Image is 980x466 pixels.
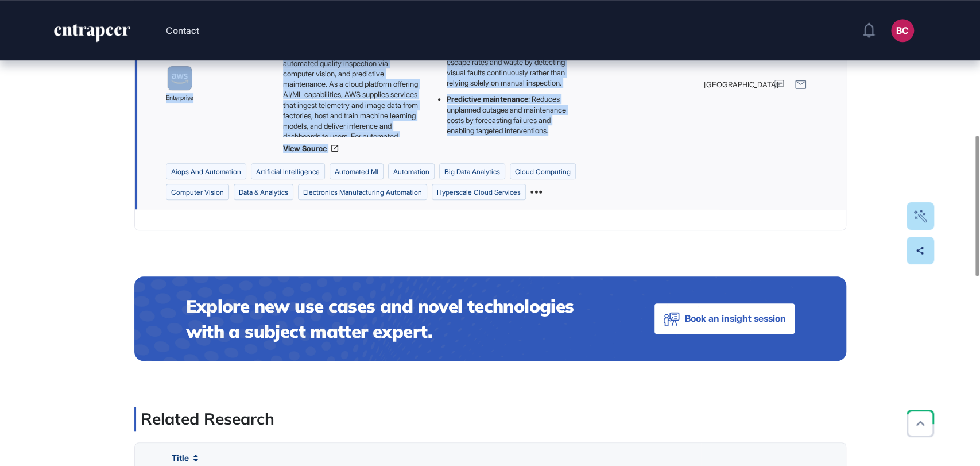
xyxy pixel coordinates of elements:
[685,310,786,327] span: Book an insight session
[166,163,246,179] li: aiops and automation
[53,24,131,46] a: entrapeer-logo
[134,407,274,431] div: Related Research
[168,66,192,90] img: image
[446,95,528,104] strong: Predictive maintenance
[234,184,293,200] li: data & analytics
[282,16,423,137] div: Amazon Web Services (AWS) provides cloud-based AI and machine learning tools that enable manufact...
[432,184,526,200] li: hyperscale cloud services
[166,184,229,200] li: computer vision
[166,23,199,38] button: Contact
[167,66,192,91] a: image
[446,36,570,88] li: : Lowers defect escape rates and waste by detecting visual faults continuously rather than relyin...
[446,94,570,136] li: : Reduces unplanned outages and maintenance costs by forecasting failures and enabling targeted i...
[186,294,609,344] h4: Explore new use cases and novel technologies with a subject matter expert.
[891,19,914,42] button: BC
[330,163,384,179] li: automated ml
[172,453,189,463] span: Title
[439,163,505,179] li: big data analytics
[298,184,427,200] li: electronics manufacturing automation
[654,303,795,334] button: Book an insight session
[704,79,778,90] span: [GEOGRAPHIC_DATA]
[251,163,325,179] li: artificial intelligence
[166,93,193,103] span: enterprise
[282,144,423,153] a: View Source
[388,163,435,179] li: automation
[510,163,576,179] li: cloud computing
